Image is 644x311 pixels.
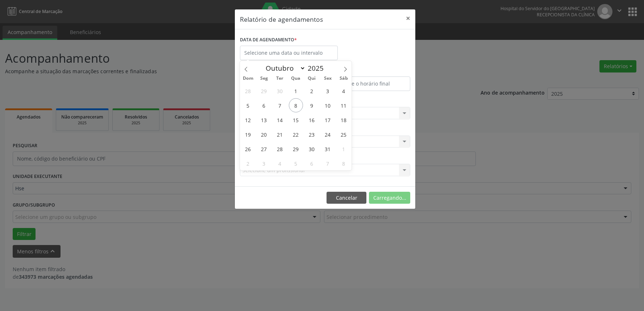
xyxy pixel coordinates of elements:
span: Outubro 2, 2025 [305,84,319,98]
span: Outubro 16, 2025 [305,113,319,127]
span: Novembro 8, 2025 [337,156,351,170]
span: Novembro 5, 2025 [289,156,303,170]
span: Outubro 5, 2025 [241,98,255,112]
button: Close [401,9,415,27]
button: Cancelar [327,192,366,204]
span: Outubro 20, 2025 [257,127,271,141]
span: Dom [240,76,256,81]
span: Outubro 1, 2025 [289,84,303,98]
span: Outubro 24, 2025 [321,127,335,141]
span: Outubro 29, 2025 [289,142,303,156]
span: Outubro 9, 2025 [305,98,319,112]
span: Outubro 31, 2025 [321,142,335,156]
span: Outubro 10, 2025 [321,98,335,112]
span: Outubro 15, 2025 [289,113,303,127]
span: Sáb [336,76,352,81]
span: Novembro 3, 2025 [257,156,271,170]
span: Outubro 21, 2025 [273,127,287,141]
h5: Relatório de agendamentos [240,14,323,24]
label: ATÉ [327,65,410,76]
label: DATA DE AGENDAMENTO [240,34,297,46]
span: Outubro 8, 2025 [289,98,303,112]
span: Outubro 17, 2025 [321,113,335,127]
span: Outubro 12, 2025 [241,113,255,127]
span: Sex [320,76,336,81]
span: Novembro 1, 2025 [337,142,351,156]
input: Selecione uma data ou intervalo [240,46,338,60]
span: Setembro 29, 2025 [257,84,271,98]
span: Outubro 19, 2025 [241,127,255,141]
select: Month [262,63,306,73]
span: Qua [288,76,304,81]
span: Setembro 28, 2025 [241,84,255,98]
span: Outubro 28, 2025 [273,142,287,156]
span: Outubro 6, 2025 [257,98,271,112]
span: Outubro 3, 2025 [321,84,335,98]
span: Outubro 7, 2025 [273,98,287,112]
span: Seg [256,76,272,81]
button: Carregando... [369,192,410,204]
span: Novembro 7, 2025 [321,156,335,170]
span: Outubro 25, 2025 [337,127,351,141]
span: Outubro 14, 2025 [273,113,287,127]
span: Qui [304,76,320,81]
span: Outubro 23, 2025 [305,127,319,141]
span: Outubro 13, 2025 [257,113,271,127]
span: Ter [272,76,288,81]
span: Outubro 27, 2025 [257,142,271,156]
span: Outubro 4, 2025 [337,84,351,98]
span: Outubro 18, 2025 [337,113,351,127]
input: Selecione o horário final [327,76,410,91]
span: Setembro 30, 2025 [273,84,287,98]
input: Year [306,63,329,73]
span: Novembro 2, 2025 [241,156,255,170]
span: Outubro 22, 2025 [289,127,303,141]
span: Outubro 26, 2025 [241,142,255,156]
span: Novembro 6, 2025 [305,156,319,170]
span: Novembro 4, 2025 [273,156,287,170]
span: Outubro 11, 2025 [337,98,351,112]
span: Outubro 30, 2025 [305,142,319,156]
